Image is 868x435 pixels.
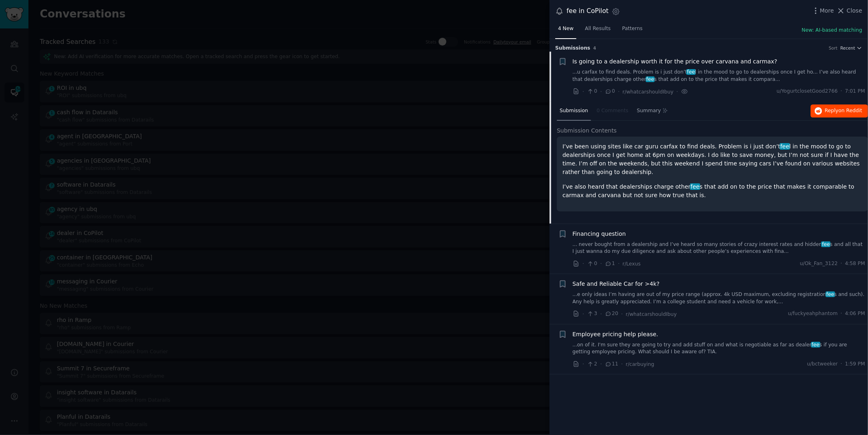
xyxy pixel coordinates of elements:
button: Replyon Reddit [811,104,868,117]
p: I’ve also heard that dealerships charge other s that add on to the price that makes it comparable... [563,183,862,200]
span: u/YogurtclosetGood2766 [777,88,838,95]
div: fee in CoPilot [567,6,609,16]
span: · [676,87,678,96]
span: · [600,259,602,268]
span: on Reddit [839,108,862,113]
span: · [841,361,842,368]
span: fee [646,76,655,82]
span: 0 [587,260,597,268]
span: Summary [637,107,661,115]
span: · [582,87,584,96]
span: fee [821,241,831,247]
span: 4 [593,46,596,50]
span: r/Lexus [623,261,641,267]
span: · [600,87,602,96]
span: · [582,259,584,268]
span: 4 New [558,25,574,33]
span: fee [811,342,820,348]
span: 20 [605,310,618,318]
span: 11 [605,361,618,368]
span: 1 [605,260,615,268]
a: Safe and Reliable Car for >4k? [573,280,660,288]
span: All Results [585,25,610,33]
span: More [820,7,834,15]
span: Recent [840,45,855,51]
div: Sort [829,45,838,51]
span: · [582,310,584,318]
span: 7:01 PM [845,88,865,95]
button: Close [837,7,862,15]
span: u/fuckyeahphantom [788,310,838,318]
a: ... never bought from a dealership and I’ve heard so many stories of crazy interest rates and hid... [573,241,866,255]
span: · [582,360,584,368]
span: Patterns [622,25,643,33]
span: r/whatcarshouldIbuy [623,89,674,95]
span: · [841,88,842,95]
span: r/carbuying [626,361,654,367]
a: All Results [582,22,613,39]
span: 4:58 PM [845,260,865,268]
button: More [812,7,834,15]
span: fee [780,143,790,150]
span: 0 [605,88,615,95]
span: Close [847,7,862,15]
span: · [600,360,602,368]
a: Is going to a dealership worth it for the price over carvana and carmax? [573,57,778,66]
button: New: AI-based matching [802,27,862,34]
span: fee [690,183,701,190]
a: ...on of it. I'm sure they are going to try and add stuff on and what is negotiable as far as dea... [573,341,866,356]
span: · [600,310,602,318]
span: fee [826,291,835,297]
span: Submission [560,107,588,115]
a: 4 New [555,22,576,39]
span: Submission s [555,45,591,52]
span: · [618,259,620,268]
span: fee [686,69,696,75]
a: Patterns [619,22,645,39]
span: 3 [587,310,597,318]
span: 0 [587,88,597,95]
span: Reply [825,107,862,115]
span: · [621,360,623,368]
span: · [841,310,842,318]
span: u/bctweeker [807,361,838,368]
a: Employee pricing help please. [573,330,658,339]
span: 1:59 PM [845,361,865,368]
span: r/whatcarshouldIbuy [626,311,677,317]
span: · [618,87,620,96]
span: Submission Contents [557,126,617,135]
p: I’ve been using sites like car guru carfax to find deals. Problem is i just don’t l in the mood t... [563,142,862,176]
a: ...e only ideas I’m having are out of my price range (approx. 4k USD maximum, excluding registrat... [573,291,866,305]
span: · [621,310,623,318]
a: ...u carfax to find deals. Problem is i just don’tfeel in the mood to go to dealerships once I ge... [573,69,866,83]
span: 2 [587,361,597,368]
a: Financing question [573,230,626,238]
span: 4:06 PM [845,310,865,318]
span: u/Ok_Fan_3122 [800,260,838,268]
button: Recent [840,45,862,51]
span: · [841,260,842,268]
